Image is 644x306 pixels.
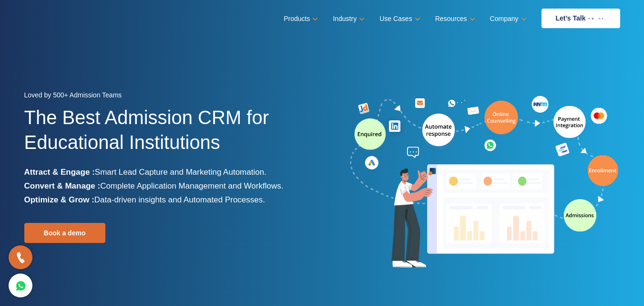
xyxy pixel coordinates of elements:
[379,12,418,26] a: Use Cases
[24,195,94,204] b: Optimize & Grow :
[490,12,525,26] a: Company
[542,9,620,28] a: Let’s Talk
[100,181,283,190] span: Complete Application Management and Workflows.
[24,181,101,190] b: Convert & Manage :
[24,223,105,243] a: Book a demo
[24,168,95,177] b: Attract & Engage :
[435,12,473,26] a: Resources
[284,12,316,26] a: Products
[348,94,620,272] img: admission-software-home-page-header
[95,168,266,177] span: Smart Lead Capture and Marketing Automation.
[24,88,315,105] div: Loved by 500+ Admission Teams
[333,12,363,26] a: Industry
[24,105,315,165] h1: The Best Admission CRM for Educational Institutions
[94,195,265,204] span: Data-driven insights and Automated Processes.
